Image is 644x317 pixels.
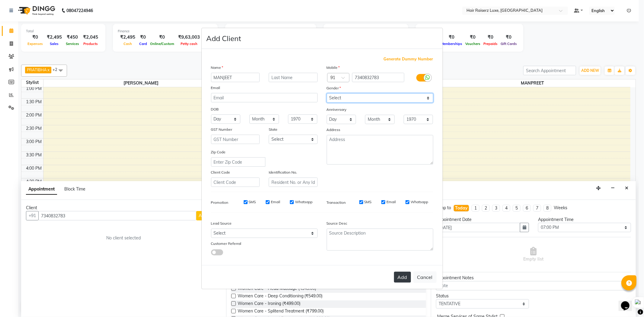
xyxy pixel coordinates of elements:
input: Mobile [352,73,404,82]
label: Mobile [327,65,340,70]
label: Lead Source [211,221,232,226]
label: GST Number [211,127,232,132]
label: Source Desc [327,221,348,226]
label: Transaction [327,200,346,205]
input: Client Code [211,178,260,187]
label: Name [211,65,223,70]
label: Promotion [211,200,229,205]
button: Cancel [413,271,437,283]
span: Generate Dummy Number [384,56,433,62]
label: Email [211,85,220,91]
input: Resident No. or Any Id [269,178,318,187]
input: Enter Zip Code [211,157,265,167]
label: SMS [364,199,372,205]
label: Whatsapp [411,199,428,205]
label: Zip Code [211,149,226,155]
input: Last Name [269,73,318,82]
button: Add [394,272,411,283]
label: Email [386,199,396,205]
label: Email [271,199,280,205]
input: GST Number [211,135,260,144]
h4: Add Client [207,33,241,44]
label: DOB [211,107,219,112]
label: Address [327,127,341,133]
label: Gender [327,85,341,91]
label: Identification No. [269,170,297,175]
input: First Name [211,73,260,82]
label: Whatsapp [295,199,312,205]
input: Email [211,93,318,102]
label: Customer Referral [211,241,242,246]
label: Anniversary [327,107,347,112]
label: State [269,127,277,132]
label: SMS [249,199,256,205]
label: Client Code [211,170,230,175]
